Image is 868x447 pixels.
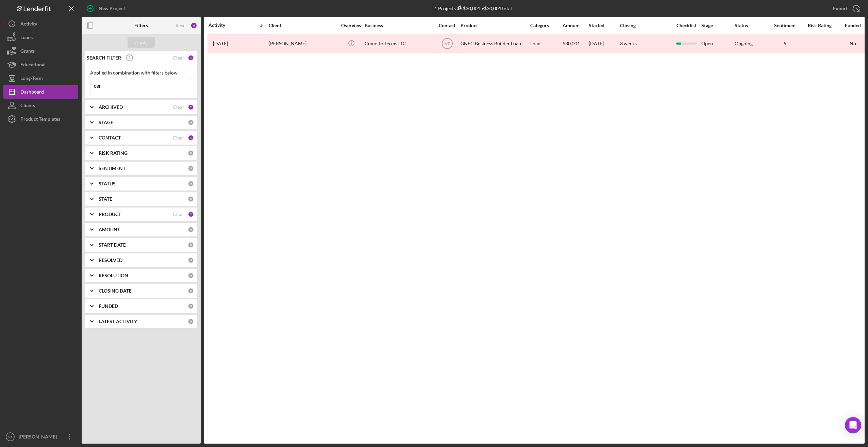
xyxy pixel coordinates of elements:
div: Sentiment [768,23,802,28]
div: Activity [208,22,238,28]
div: 5 [768,41,802,46]
b: LATEST ACTIVITY [99,319,137,324]
div: Product [461,23,529,28]
b: CONTACT [99,135,121,140]
button: Loans [3,31,78,44]
div: Started [589,23,619,28]
div: Clear [173,104,184,110]
b: PRODUCT [99,212,121,217]
b: START DATE [99,242,126,248]
b: RESOLVED [99,258,122,263]
div: 0 [188,303,194,309]
b: FUNDED [99,303,118,309]
div: Educational [20,58,46,73]
div: 0 [188,119,194,126]
b: STAGE [99,120,113,125]
div: Funded [837,23,868,28]
div: 1 [188,55,194,61]
button: New Project [82,2,132,15]
button: Apply [128,37,155,48]
div: $30,001 [456,5,480,11]
div: 1 [188,135,194,141]
b: CLOSING DATE [99,288,132,294]
div: 0 [188,165,194,171]
div: Clear [173,212,184,217]
div: [PERSON_NAME] [17,430,61,445]
div: Overview [338,23,364,28]
div: 0 [188,242,194,248]
b: STATUS [99,181,116,186]
div: Come To Terms LLC [365,35,433,53]
button: Export [826,2,865,15]
div: $30,001 [563,35,588,53]
button: Long-Term [3,71,78,85]
div: 0 [188,150,194,156]
div: [DATE] [589,35,619,53]
div: Open [701,35,734,53]
div: Category [530,23,562,28]
div: Client [269,23,337,28]
time: 2025-09-16 13:09 [213,41,228,46]
div: 0 [188,272,194,279]
div: Long-Term [20,71,43,87]
div: 0 [188,288,194,294]
b: AMOUNT [99,227,120,232]
div: 0 [188,181,194,187]
div: GNEC Business Builder Loan [461,35,529,53]
div: 6 [190,22,197,29]
div: [PERSON_NAME] [269,35,337,53]
b: STATE [99,196,112,202]
div: Loan [530,35,562,53]
text: VT [445,42,450,46]
div: No [837,41,868,46]
div: 1 Projects • $30,001 Total [434,5,512,11]
div: 2 [188,104,194,110]
div: Business [365,23,433,28]
button: VT[PERSON_NAME] [3,430,78,444]
div: New Project [99,2,125,15]
div: Contact [434,23,460,28]
b: ARCHIVED [99,104,123,110]
div: Checklist [672,23,701,28]
b: Filters [134,23,148,28]
a: Product Templates [3,112,78,126]
div: Export [833,2,848,15]
div: Stage [701,23,734,28]
button: Grants [3,44,78,58]
a: Educational [3,58,78,71]
div: Clear [173,135,184,140]
b: RESOLUTION [99,273,128,278]
div: Product Templates [20,112,60,128]
div: 0 [188,227,194,233]
button: Clients [3,99,78,112]
button: Activity [3,17,78,31]
div: Open Intercom Messenger [845,417,861,433]
div: Apply [135,37,148,48]
button: Dashboard [3,85,78,99]
div: 0 [188,318,194,325]
div: Reset [176,23,187,28]
div: Loans [20,31,33,46]
div: Status [735,23,767,28]
div: Closing [620,23,671,28]
div: 0 [188,257,194,263]
b: RISK RATING [99,150,128,156]
div: Clear [173,55,184,61]
div: Amount [563,23,588,28]
div: Activity [20,17,37,32]
time: 3 weeks [620,40,637,46]
div: Risk Rating [803,23,837,28]
b: SENTIMENT [99,166,126,171]
div: Grants [20,44,35,60]
div: Dashboard [20,85,44,100]
div: 2 [188,211,194,217]
text: VT [8,435,12,439]
div: 0 [188,196,194,202]
b: SEARCH FILTER [87,55,121,61]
